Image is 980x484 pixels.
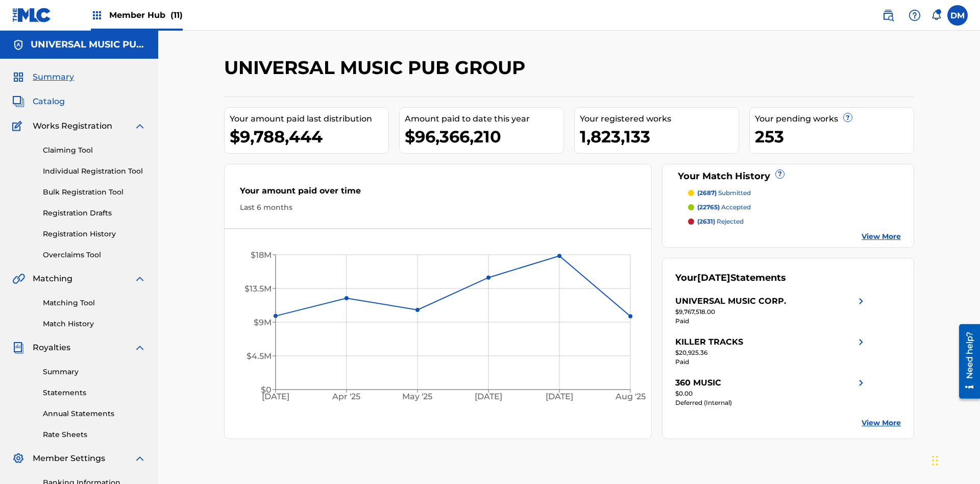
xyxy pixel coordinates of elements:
[688,188,901,198] a: (2687) submitted
[134,342,146,354] img: expand
[403,392,433,402] tspan: May '25
[109,9,183,21] span: Member Hub
[855,336,867,348] img: right chevron icon
[134,120,146,132] img: expand
[12,71,74,83] a: SummarySummary
[580,113,739,125] div: Your registered works
[247,351,272,361] tspan: $4.5M
[43,367,146,377] a: Summary
[33,71,74,83] span: Summary
[675,389,867,398] div: $0.00
[862,231,901,242] a: View More
[675,271,786,285] div: Your Statements
[675,317,867,326] div: Paid
[43,208,146,219] a: Registration Drafts
[580,125,739,148] div: 1,823,133
[33,452,105,465] span: Member Settings
[675,377,721,389] div: 360 MUSIC
[904,5,925,26] div: Help
[43,166,146,177] a: Individual Registration Tool
[224,56,530,79] h2: UNIVERSAL MUSIC PUB GROUP
[697,203,720,211] span: (22765)
[855,377,867,389] img: right chevron icon
[251,250,272,260] tspan: $18M
[33,95,65,108] span: Catalog
[855,295,867,307] img: right chevron icon
[675,377,867,407] a: 360 MUSICright chevron icon$0.00Deferred (Internal)
[240,202,636,213] div: Last 6 months
[675,170,901,183] div: Your Match History
[12,71,24,83] img: Summary
[43,187,146,198] a: Bulk Registration Tool
[170,10,183,20] span: (11)
[862,418,901,428] a: View More
[12,342,24,354] img: Royalties
[230,125,388,148] div: $9,788,444
[43,388,146,398] a: Statements
[688,203,901,212] a: (22765) accepted
[675,398,867,407] div: Deferred (Internal)
[12,39,24,51] img: Accounts
[244,284,272,294] tspan: $13.5M
[675,336,867,367] a: KILLER TRACKSright chevron icon$20,925.36Paid
[254,318,272,327] tspan: $9M
[675,295,786,307] div: UNIVERSAL MUSIC CORP.
[12,452,24,465] img: Member Settings
[675,357,867,367] div: Paid
[675,348,867,357] div: $20,925.36
[240,185,636,202] div: Your amount paid over time
[929,435,980,484] iframe: Chat Widget
[33,120,112,132] span: Works Registration
[134,273,146,285] img: expand
[230,113,388,125] div: Your amount paid last distribution
[675,336,743,348] div: KILLER TRACKS
[91,9,103,21] img: Top Rightsholders
[755,125,914,148] div: 253
[405,125,563,148] div: $96,366,210
[261,385,272,395] tspan: $0
[615,392,646,402] tspan: Aug '25
[882,9,894,21] img: search
[947,5,968,26] div: User Menu
[12,120,26,132] img: Works Registration
[546,392,574,402] tspan: [DATE]
[697,217,715,225] span: (2631)
[134,452,146,465] img: expand
[12,273,25,285] img: Matching
[932,445,938,476] div: Drag
[262,392,289,402] tspan: [DATE]
[878,5,898,26] a: Public Search
[43,408,146,419] a: Annual Statements
[697,203,751,212] p: accepted
[931,10,941,20] div: Notifications
[33,342,70,354] span: Royalties
[43,145,146,156] a: Claiming Tool
[755,113,914,125] div: Your pending works
[675,295,867,326] a: UNIVERSAL MUSIC CORP.right chevron icon$9,767,518.00Paid
[43,429,146,440] a: Rate Sheets
[43,229,146,239] a: Registration History
[31,39,146,51] h5: UNIVERSAL MUSIC PUB GROUP
[332,392,361,402] tspan: Apr '25
[405,113,563,125] div: Amount paid to date this year
[909,9,921,21] img: help
[43,298,146,308] a: Matching Tool
[675,307,867,317] div: $9,767,518.00
[844,113,852,122] span: ?
[12,95,65,108] a: CatalogCatalog
[475,392,503,402] tspan: [DATE]
[697,272,730,283] span: [DATE]
[688,217,901,226] a: (2631) rejected
[12,8,52,22] img: MLC Logo
[951,320,980,404] iframe: Resource Center
[33,273,72,285] span: Matching
[12,95,24,108] img: Catalog
[776,170,784,178] span: ?
[697,189,717,197] span: (2687)
[697,217,744,226] p: rejected
[697,188,751,198] p: submitted
[43,319,146,329] a: Match History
